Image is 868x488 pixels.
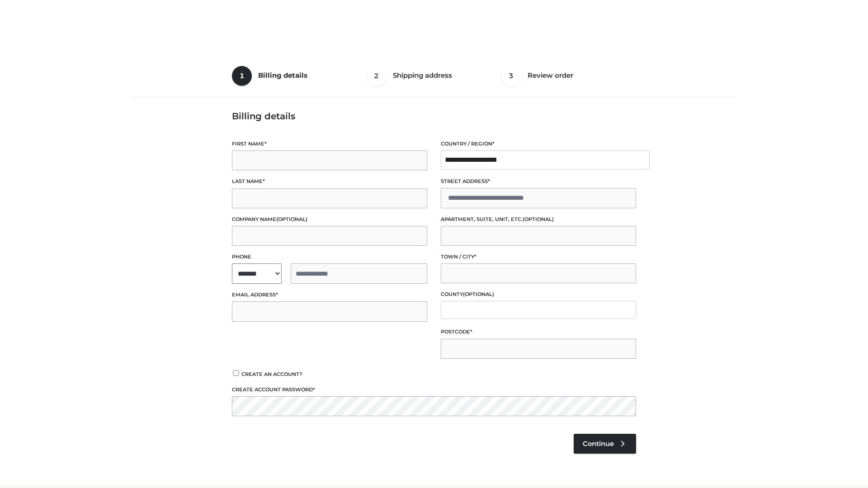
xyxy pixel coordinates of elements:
span: (optional) [523,216,554,222]
label: Country / Region [441,140,636,148]
span: 3 [501,66,521,86]
input: Create an account? [232,370,240,376]
span: Create an account? [241,371,302,377]
span: Shipping address [393,71,452,80]
span: (optional) [463,291,494,297]
label: Last name [232,177,427,186]
label: Email address [232,291,427,299]
span: Continue [583,440,614,448]
a: Continue [574,434,636,454]
label: First name [232,140,427,148]
label: Postcode [441,328,636,336]
span: (optional) [276,216,307,222]
label: Street address [441,177,636,186]
label: Phone [232,253,427,261]
span: 2 [367,66,387,86]
label: Town / City [441,253,636,261]
span: Review order [528,71,573,80]
label: County [441,290,636,299]
span: 1 [232,66,252,86]
label: Apartment, suite, unit, etc. [441,215,636,224]
label: Company name [232,215,427,224]
span: Billing details [258,71,307,80]
h3: Billing details [232,111,636,122]
label: Create account password [232,385,636,394]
